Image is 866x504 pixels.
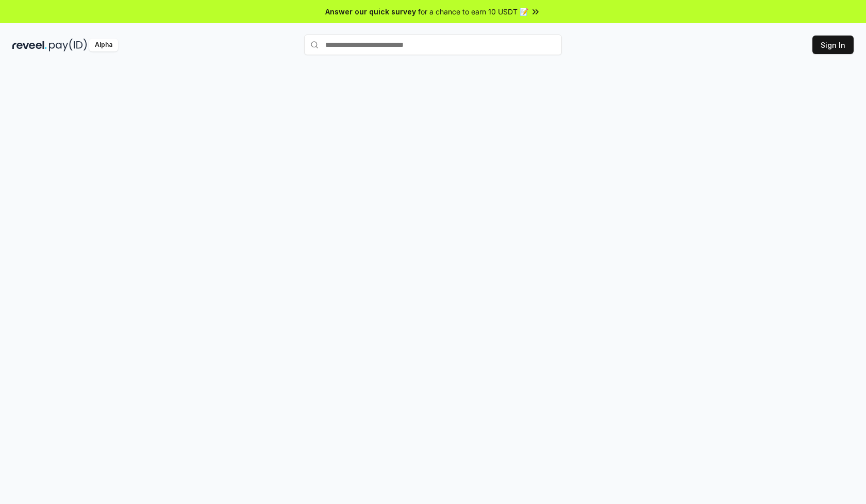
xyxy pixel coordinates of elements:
[12,39,47,51] img: reveel_dark
[812,36,854,54] button: Sign In
[418,6,528,17] span: for a chance to earn 10 USDT 📝
[49,39,87,51] img: pay_id
[89,39,118,51] div: Alpha
[325,6,416,17] span: Answer our quick survey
